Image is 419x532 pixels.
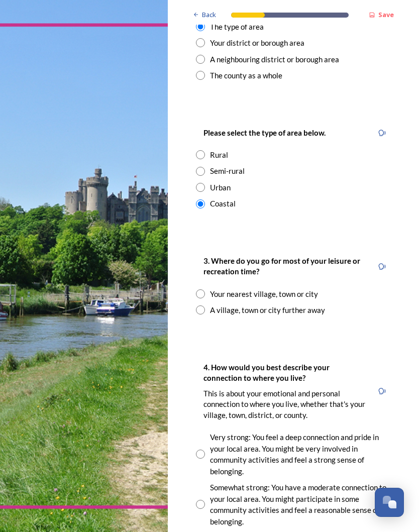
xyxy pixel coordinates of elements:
[203,128,326,137] strong: Please select the type of area below.
[210,288,318,300] div: Your nearest village, town or city
[378,10,394,19] strong: Save
[375,488,404,517] button: Open Chat
[210,432,391,477] div: Very strong: You feel a deep connection and pride in your local area. You might be very involved ...
[203,388,365,420] p: This is about your emotional and personal connection to where you live, whether that's your villa...
[210,149,228,161] div: Rural
[210,198,236,209] div: Coastal
[203,363,331,382] strong: 4. How would you best describe your connection to where you live?
[210,21,264,33] div: The type of area
[210,165,245,177] div: Semi-rural
[210,54,339,65] div: A neighbouring district or borough area
[203,256,362,276] strong: 3. Where do you go for most of your leisure or recreation time?
[210,182,231,193] div: Urban
[202,10,216,20] span: Back
[210,304,325,316] div: A village, town or city further away
[210,70,282,81] div: The county as a whole
[210,37,304,49] div: Your district or borough area
[210,482,391,527] div: Somewhat strong: You have a moderate connection to your local area. You might participate in some...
